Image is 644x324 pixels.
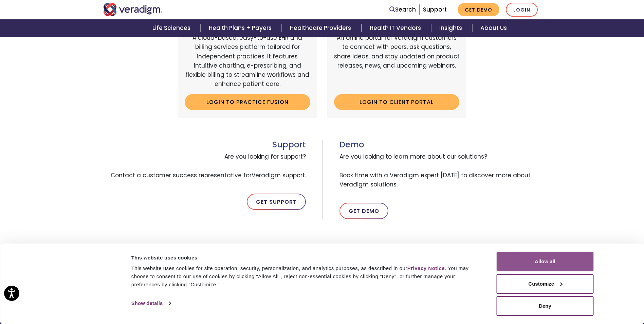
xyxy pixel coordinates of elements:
[252,171,306,179] span: Veradigm support.
[339,203,388,219] a: Get Demo
[362,19,431,37] a: Health IT Vendors
[103,140,306,150] h3: Support
[497,274,594,294] button: Customize
[282,19,361,37] a: Healthcare Providers
[131,264,481,289] div: This website uses cookies for site operation, security, personalization, and analytics purposes, ...
[431,19,472,37] a: Insights
[389,5,416,14] a: Search
[506,3,538,17] a: Login
[472,19,515,37] a: About Us
[458,3,499,16] a: Get Demo
[497,252,594,271] button: Allow all
[247,194,306,210] a: Get Support
[103,3,163,16] img: Veradigm logo
[334,33,460,89] p: An online portal for Veradigm customers to connect with peers, ask questions, share ideas, and st...
[131,254,481,262] div: This website uses cookies
[514,275,636,316] iframe: Drift Chat Widget
[185,33,310,89] p: A cloud-based, easy-to-use EHR and billing services platform tailored for independent practices. ...
[497,296,594,316] button: Deny
[103,149,306,183] span: Are you looking for support? Contact a customer success representative for
[334,94,460,110] a: Login to Client Portal
[201,19,282,37] a: Health Plans + Payers
[185,94,310,110] a: Login to Practice Fusion
[407,265,445,271] a: Privacy Notice
[339,149,541,192] span: Are you looking to learn more about our solutions? Book time with a Veradigm expert [DATE] to dis...
[131,298,171,308] a: Show details
[339,140,541,150] h3: Demo
[423,5,447,14] a: Support
[144,19,201,37] a: Life Sciences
